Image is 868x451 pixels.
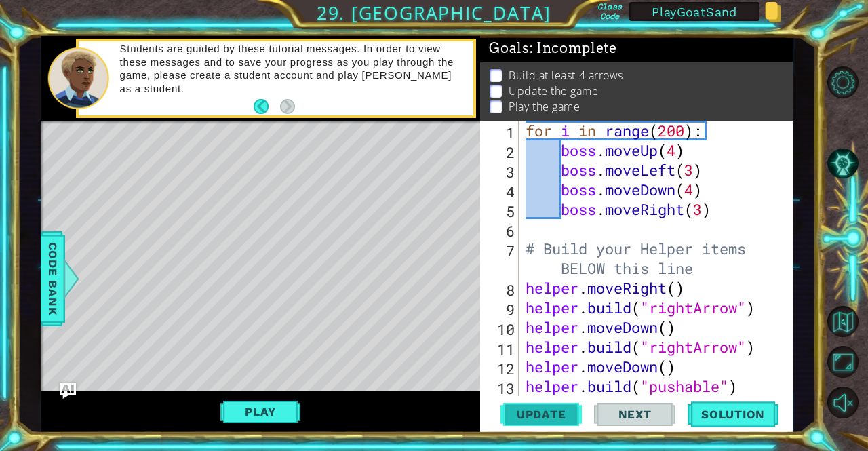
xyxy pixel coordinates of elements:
[220,399,300,425] button: Play
[530,40,617,56] span: : Incomplete
[827,346,859,378] button: Maximize Browser
[765,2,781,22] img: Copy class code
[483,162,519,182] div: 3
[483,398,519,418] div: 14
[483,378,519,398] div: 13
[688,399,778,430] button: Solution
[42,237,64,320] span: Code Bank
[594,399,675,430] button: Next
[509,68,623,83] p: Build at least 4 arrows
[60,383,76,399] button: Ask AI
[827,306,859,338] button: Back to Map
[483,280,519,300] div: 8
[483,300,519,319] div: 9
[509,83,598,98] p: Update the game
[483,241,519,280] div: 7
[483,123,519,142] div: 1
[120,42,464,95] p: Students are guided by these tutorial messages. In order to view these messages and to save your ...
[829,301,868,342] a: Back to Map
[483,201,519,221] div: 5
[483,182,519,201] div: 4
[827,387,859,418] button: Unmute
[688,408,778,421] span: Solution
[483,359,519,378] div: 12
[827,148,859,180] button: AI Hint
[503,408,580,421] span: Update
[483,339,519,359] div: 11
[595,2,624,21] label: Class Code
[827,66,859,98] button: Level Options
[483,221,519,241] div: 6
[483,319,519,339] div: 10
[489,40,617,57] span: Goals
[280,99,295,114] button: Next
[605,408,665,421] span: Next
[509,99,580,114] p: Play the game
[254,99,280,114] button: Back
[500,399,582,430] button: Update
[483,142,519,162] div: 2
